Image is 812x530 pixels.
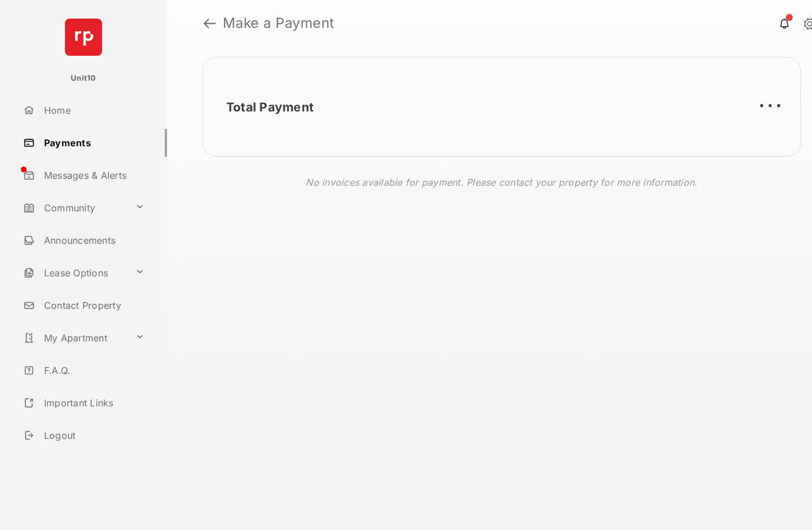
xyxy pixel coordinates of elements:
[19,161,167,189] a: Messages & Alerts
[223,16,335,30] strong: Make a Payment
[19,324,130,352] a: My Apartment
[19,226,167,254] a: Announcements
[19,129,167,157] a: Payments
[19,194,130,222] a: Community
[306,175,697,189] p: No invoices available for payment. Please contact your property for more information.
[19,96,167,124] a: Home
[19,259,130,287] a: Lease Options
[19,291,167,319] a: Contact Property
[226,100,314,114] h2: Total Payment
[19,421,167,449] a: Logout
[71,73,96,84] p: Unit10
[65,19,102,56] img: svg+xml;base64,PHN2ZyB4bWxucz0iaHR0cDovL3d3dy53My5vcmcvMjAwMC9zdmciIHdpZHRoPSI2NCIgaGVpZ2h0PSI2NC...
[19,389,149,417] a: Important Links
[19,356,167,384] a: F.A.Q.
